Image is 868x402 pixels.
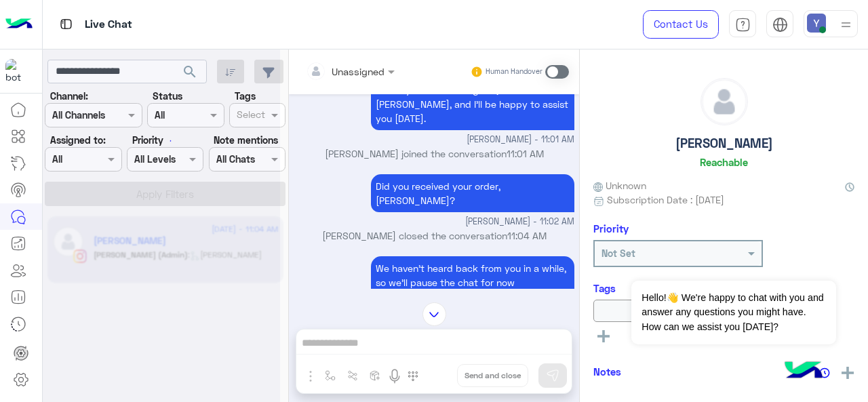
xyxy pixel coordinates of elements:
[294,228,574,243] p: [PERSON_NAME] closed the conversation
[837,16,854,33] img: profile
[729,10,756,39] a: tab
[371,78,574,130] p: 12/8/2025, 11:01 AM
[807,14,826,33] img: userImage
[85,16,132,34] p: Live Chat
[780,348,827,395] img: hulul-logo.png
[149,129,173,153] div: loading...
[467,134,574,146] span: [PERSON_NAME] - 11:01 AM
[842,367,854,379] img: add
[593,365,621,378] h6: Notes
[631,281,835,344] span: Hello!👋 We're happy to chat with you and answer any questions you might have. How can we assist y...
[700,156,748,168] h6: Reachable
[371,174,574,212] p: 12/8/2025, 11:02 AM
[701,79,747,125] img: defaultAdmin.png
[422,302,446,326] img: scroll
[465,216,574,228] span: [PERSON_NAME] - 11:02 AM
[371,256,574,380] p: 12/8/2025, 11:04 AM
[457,364,528,387] button: Send and close
[486,66,542,77] small: Human Handover
[593,222,629,235] h6: Priority
[593,282,854,294] h6: Tags
[735,17,751,33] img: tab
[593,178,646,193] span: Unknown
[507,148,544,159] span: 11:01 AM
[675,136,773,151] h5: [PERSON_NAME]
[5,59,30,83] img: 317874714732967
[643,10,719,39] a: Contact Us
[607,193,724,207] span: Subscription Date : [DATE]
[5,10,33,39] img: Logo
[507,230,547,241] span: 11:04 AM
[58,16,75,33] img: tab
[772,17,788,33] img: tab
[235,107,265,125] div: Select
[294,146,574,161] p: [PERSON_NAME] joined the conversation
